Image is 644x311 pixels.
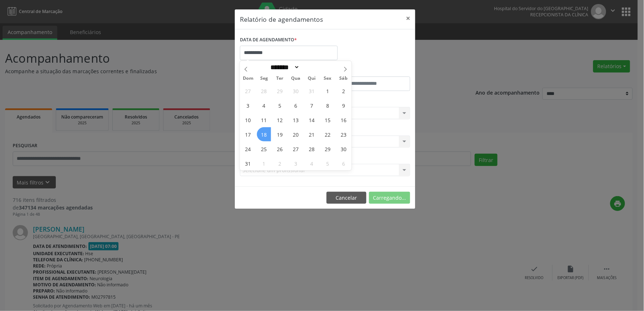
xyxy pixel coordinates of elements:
[257,98,271,112] span: Agosto 4, 2025
[321,156,335,170] span: Setembro 5, 2025
[273,113,287,127] span: Agosto 12, 2025
[305,142,319,156] span: Agosto 28, 2025
[256,76,272,81] span: Seg
[289,142,303,156] span: Agosto 27, 2025
[240,14,323,24] h5: Relatório de agendamentos
[289,127,303,141] span: Agosto 20, 2025
[272,76,288,81] span: Ter
[273,98,287,112] span: Agosto 5, 2025
[240,34,297,46] label: DATA DE AGENDAMENTO
[304,76,320,81] span: Qui
[401,9,415,27] button: Close
[241,84,255,98] span: Julho 27, 2025
[321,113,335,127] span: Agosto 15, 2025
[273,156,287,170] span: Setembro 2, 2025
[320,76,336,81] span: Sex
[288,76,304,81] span: Qua
[273,84,287,98] span: Julho 29, 2025
[305,113,319,127] span: Agosto 14, 2025
[337,98,351,112] span: Agosto 9, 2025
[289,156,303,170] span: Setembro 3, 2025
[337,156,351,170] span: Setembro 6, 2025
[257,156,271,170] span: Setembro 1, 2025
[337,142,351,156] span: Agosto 30, 2025
[241,142,255,156] span: Agosto 24, 2025
[327,65,410,76] label: ATÉ
[337,84,351,98] span: Agosto 2, 2025
[305,156,319,170] span: Setembro 4, 2025
[257,113,271,127] span: Agosto 11, 2025
[289,84,303,98] span: Julho 30, 2025
[241,113,255,127] span: Agosto 10, 2025
[268,63,300,71] select: Month
[240,76,256,81] span: Dom
[336,76,352,81] span: Sáb
[257,142,271,156] span: Agosto 25, 2025
[321,98,335,112] span: Agosto 8, 2025
[241,156,255,170] span: Agosto 31, 2025
[273,142,287,156] span: Agosto 26, 2025
[305,127,319,141] span: Agosto 21, 2025
[337,113,351,127] span: Agosto 16, 2025
[241,127,255,141] span: Agosto 17, 2025
[327,192,366,204] button: Cancelar
[321,84,335,98] span: Agosto 1, 2025
[305,84,319,98] span: Julho 31, 2025
[273,127,287,141] span: Agosto 19, 2025
[289,113,303,127] span: Agosto 13, 2025
[369,192,410,204] button: Carregando...
[300,63,324,71] input: Year
[241,98,255,112] span: Agosto 3, 2025
[305,98,319,112] span: Agosto 7, 2025
[321,142,335,156] span: Agosto 29, 2025
[257,127,271,141] span: Agosto 18, 2025
[289,98,303,112] span: Agosto 6, 2025
[337,127,351,141] span: Agosto 23, 2025
[321,127,335,141] span: Agosto 22, 2025
[257,84,271,98] span: Julho 28, 2025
